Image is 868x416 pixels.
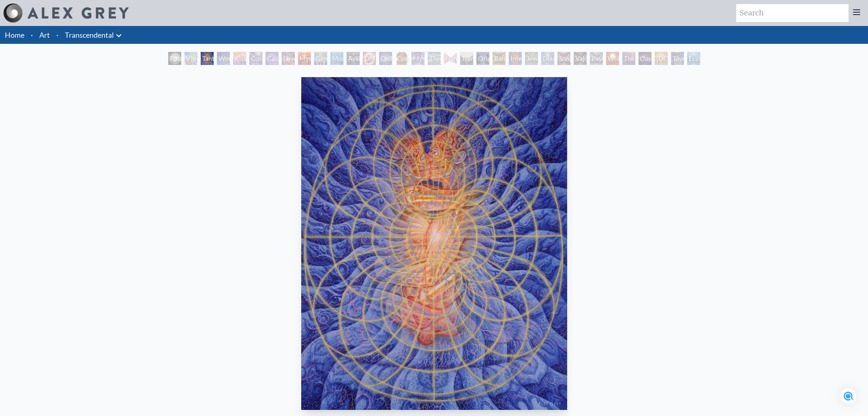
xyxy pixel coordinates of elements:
a: Transcendental [65,29,114,41]
div: Cosmic Artist [266,52,279,65]
div: Collective Vision [379,52,392,65]
div: Peyote Being [590,52,603,65]
div: Cosmic [DEMOGRAPHIC_DATA] [395,52,408,65]
div: Wonder [217,52,230,65]
div: [DEMOGRAPHIC_DATA] [655,52,668,65]
div: Original Face [476,52,489,65]
div: Interbeing [509,52,522,65]
img: Tantra-1991-Alex-Grey-watermarked.jpg [301,77,567,410]
div: Hands that See [444,52,457,65]
div: DMT - The Spirit Molecule [363,52,376,65]
div: Mysteriosa 2 [298,52,311,65]
div: Polar Unity Spiral [168,52,181,65]
div: Monochord [330,52,343,65]
div: Cosmic Creativity [249,52,262,65]
div: Bardo Being [493,52,506,65]
div: Ecstasy [687,52,700,65]
div: Jewel Being [525,52,538,65]
div: Cosmic Consciousness [639,52,652,65]
input: Search [736,4,849,22]
div: Diamond Being [541,52,554,65]
div: Toward the One [671,52,684,65]
div: Vajra Being [574,52,587,65]
div: White Light [606,52,619,65]
div: Ayahuasca Visitation [347,52,360,65]
li: · [53,26,62,44]
li: · [28,26,36,44]
div: Visionary Origin of Language [184,52,197,65]
a: Home [5,30,24,39]
div: Theologue [428,52,441,65]
div: The Great Turn [622,52,635,65]
div: Glimpsing the Empyrean [314,52,327,65]
div: Tantra [201,52,214,65]
a: Art [39,29,50,41]
div: Song of Vajra Being [557,52,570,65]
div: Kiss of the [MEDICAL_DATA] [233,52,246,65]
div: Mystic Eye [411,52,424,65]
div: Love is a Cosmic Force [282,52,295,65]
div: Transfiguration [460,52,473,65]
